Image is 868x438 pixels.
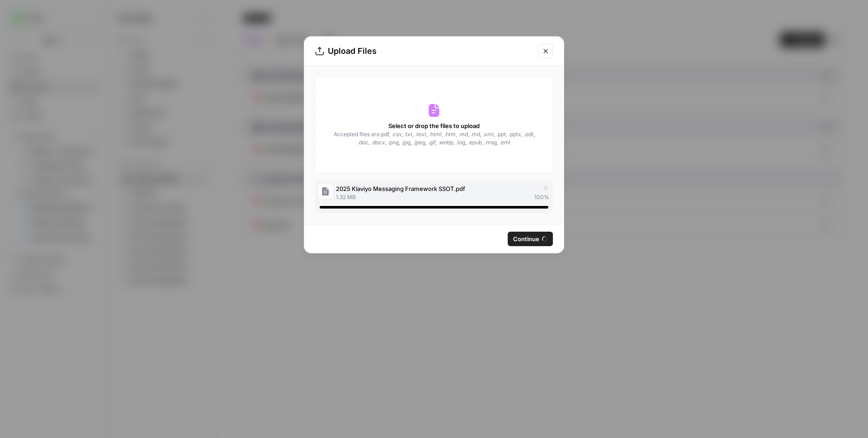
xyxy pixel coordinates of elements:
[534,193,549,201] span: 100 %
[315,45,533,57] div: Upload Files
[333,130,535,147] span: Accepted files are .pdf, .csv, .txt, .text, .html, .htm, .md, .md, .xml, .ppt, .pptx, .odt, .doc,...
[508,232,553,246] button: Continue
[336,193,356,201] span: 1.32 MB
[336,184,465,193] span: 2025 Klaviyo Messaging Framework SSOT.pdf
[388,121,480,130] span: Select or drop the files to upload
[538,44,553,58] button: Close modal
[513,234,539,243] span: Continue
